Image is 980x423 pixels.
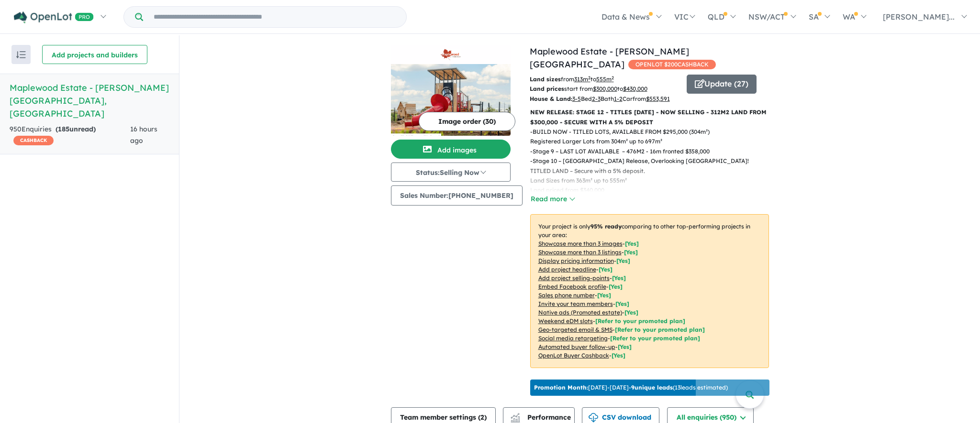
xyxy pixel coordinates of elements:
[530,95,572,102] b: House & Land:
[618,343,632,350] span: [Yes]
[58,125,69,133] span: 185
[534,384,588,391] b: Promotion Month:
[538,335,608,342] u: Social media retargeting
[538,292,595,299] u: Sales phone number
[530,108,769,127] p: NEW RELEASE: STAGE 12 - TITLES [DATE] - NOW SELLING - 312M2 LAND FROM $300,000 - SECURE WITH A 5%...
[609,283,623,290] span: [ Yes ]
[610,335,700,342] span: [Refer to your promoted plan]
[10,81,169,120] h5: Maplewood Estate - [PERSON_NAME][GEOGRAPHIC_DATA] , [GEOGRAPHIC_DATA]
[14,11,94,23] img: Openlot PRO Logo White
[391,64,511,136] img: Maplewood Estate - Melton South
[530,127,777,147] p: - BUILD NOW - TITLED LOTS, AVAILABLE FROM $295,000 (304m²) Registered Larger Lots from 304m² up t...
[530,214,769,368] p: Your project is only comparing to other top-performing projects in your area: - - - - - - - - - -...
[42,45,147,64] button: Add projects and builders
[574,76,590,83] u: 313 m
[596,76,614,83] u: 555 m
[534,383,728,392] p: [DATE] - [DATE] - ( 13 leads estimated)
[130,125,157,145] span: 16 hours ago
[597,292,611,299] span: [ Yes ]
[391,45,511,136] a: Maplewood Estate - Melton South LogoMaplewood Estate - Melton South
[145,7,404,27] input: Try estate name, suburb, builder or developer
[625,240,639,247] span: [ Yes ]
[687,75,757,94] button: Update (27)
[530,85,564,92] b: Land prices
[538,300,613,307] u: Invite your team members
[480,413,484,422] span: 2
[538,240,623,247] u: Showcase more than 3 images
[614,95,623,102] u: 1-2
[883,12,955,22] span: [PERSON_NAME]...
[512,413,571,422] span: Performance
[623,85,647,92] u: $ 430,000
[590,76,614,83] span: to
[612,75,614,80] sup: 2
[599,266,612,273] span: [ Yes ]
[530,75,679,84] p: from
[530,94,679,104] p: Bed Bath Car from
[616,257,630,264] span: [ Yes ]
[588,75,590,80] sup: 2
[624,249,638,256] span: [ Yes ]
[538,309,622,316] u: Native ads (Promoted estate)
[395,49,507,60] img: Maplewood Estate - Melton South Logo
[530,46,689,70] a: Maplewood Estate - [PERSON_NAME][GEOGRAPHIC_DATA]
[538,283,606,290] u: Embed Facebook profile
[617,85,647,92] span: to
[612,352,625,359] span: [Yes]
[56,125,96,133] strong: ( unread)
[589,413,598,423] img: download icon
[612,274,626,282] span: [ Yes ]
[538,266,596,273] u: Add project headline
[593,85,617,92] u: $ 300,000
[624,309,638,316] span: [Yes]
[530,84,679,94] p: start from
[590,223,622,230] b: 95 % ready
[391,140,511,159] button: Add images
[595,317,685,325] span: [Refer to your promoted plan]
[391,185,523,206] button: Sales Number:[PHONE_NUMBER]
[538,249,622,256] u: Showcase more than 3 listings
[16,51,26,58] img: sort.svg
[631,384,673,391] b: 9 unique leads
[530,76,561,83] b: Land sizes
[530,147,777,156] p: - Stage 9 – LAST LOT AVAILABLE – 476M2 - 16m fronted $358,000
[511,416,520,423] img: bar-chart.svg
[615,326,705,333] span: [Refer to your promoted plan]
[572,95,581,102] u: 3-5
[538,343,615,350] u: Automated buyer follow-up
[511,413,519,418] img: line-chart.svg
[646,95,670,102] u: $ 553,591
[538,257,614,264] u: Display pricing information
[538,326,612,333] u: Geo-targeted email & SMS
[538,317,593,325] u: Weekend eDM slots
[628,60,716,69] span: OPENLOT $ 200 CASHBACK
[592,95,601,102] u: 2-3
[391,163,511,182] button: Status:Selling Now
[530,156,777,205] p: - Stage 10 – [GEOGRAPHIC_DATA] Release, Overlooking [GEOGRAPHIC_DATA]! TITLED LAND – Secure with ...
[13,136,54,145] span: CASHBACK
[615,300,629,307] span: [ Yes ]
[530,194,575,205] button: Read more
[538,352,609,359] u: OpenLot Buyer Cashback
[538,274,610,282] u: Add project selling-points
[10,124,130,147] div: 950 Enquir ies
[419,112,515,131] button: Image order (30)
